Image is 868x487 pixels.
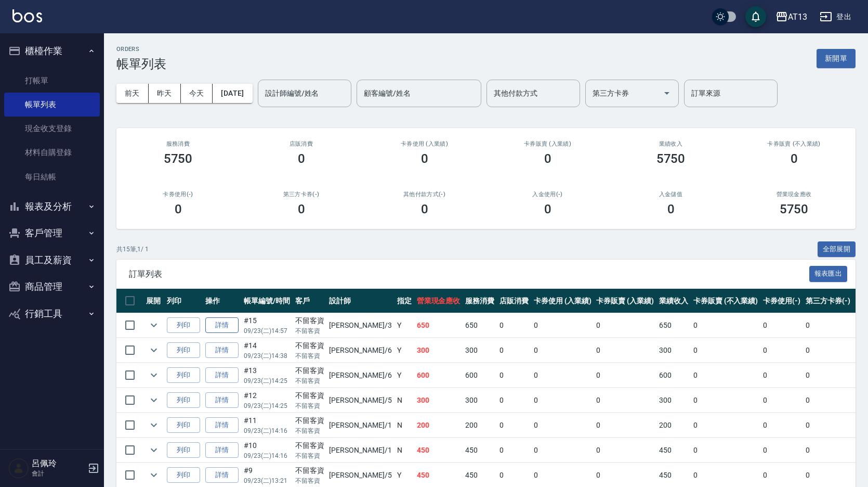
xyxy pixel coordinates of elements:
[167,442,200,458] button: 列印
[745,191,843,198] h2: 營業現金應收
[205,392,239,408] a: 詳情
[326,438,394,463] td: [PERSON_NAME] /1
[656,363,691,388] td: 600
[116,84,149,103] button: 前天
[146,367,162,383] button: expand row
[659,85,675,101] button: Open
[498,191,597,198] h2: 入金使用(-)
[803,289,853,313] th: 第三方卡券(-)
[803,413,853,438] td: 0
[760,313,803,338] td: 0
[691,313,760,338] td: 0
[167,342,200,358] button: 列印
[149,84,181,103] button: 昨天
[817,49,856,68] button: 新開單
[205,317,239,334] a: 詳情
[760,388,803,413] td: 0
[244,426,290,435] p: 09/23 (二) 14:16
[594,338,656,363] td: 0
[203,289,241,313] th: 操作
[531,313,594,338] td: 0
[498,140,597,147] h2: 卡券販賣 (入業績)
[295,340,324,351] div: 不留客資
[295,440,324,451] div: 不留客資
[252,140,350,147] h2: 店販消費
[594,363,656,388] td: 0
[531,438,594,463] td: 0
[293,289,327,313] th: 客戶
[4,37,100,65] button: 櫃檯作業
[295,326,324,336] p: 不留客資
[594,388,656,413] td: 0
[816,7,856,27] button: 登出
[175,202,182,216] h3: 0
[298,151,305,166] h3: 0
[4,140,100,164] a: 材料自購登錄
[129,269,809,279] span: 訂單列表
[116,57,166,71] h3: 帳單列表
[394,438,414,463] td: N
[241,289,293,313] th: 帳單編號/時間
[691,338,760,363] td: 0
[205,342,239,358] a: 詳情
[326,363,394,388] td: [PERSON_NAME] /6
[146,417,162,433] button: expand row
[414,338,463,363] td: 300
[164,151,193,166] h3: 5750
[463,388,497,413] td: 300
[213,84,252,103] button: [DATE]
[463,289,497,313] th: 服務消費
[463,338,497,363] td: 300
[205,417,239,433] a: 詳情
[167,367,200,383] button: 列印
[594,313,656,338] td: 0
[414,313,463,338] td: 650
[146,342,162,358] button: expand row
[244,376,290,386] p: 09/23 (二) 14:25
[745,6,766,27] button: save
[295,315,324,326] div: 不留客資
[295,465,324,476] div: 不留客資
[295,426,324,435] p: 不留客資
[167,467,200,483] button: 列印
[143,289,164,313] th: 展開
[146,392,162,408] button: expand row
[656,388,691,413] td: 300
[244,451,290,460] p: 09/23 (二) 14:16
[745,140,843,147] h2: 卡券販賣 (不入業績)
[4,165,100,189] a: 每日結帳
[809,266,848,282] button: 報表匯出
[8,458,29,479] img: Person
[760,413,803,438] td: 0
[205,467,239,483] a: 詳情
[760,338,803,363] td: 0
[394,388,414,413] td: N
[375,140,474,147] h2: 卡券使用 (入業績)
[4,69,100,93] a: 打帳單
[691,363,760,388] td: 0
[414,363,463,388] td: 600
[531,363,594,388] td: 0
[788,10,807,23] div: AT13
[167,417,200,433] button: 列印
[295,365,324,376] div: 不留客資
[164,289,203,313] th: 列印
[497,313,531,338] td: 0
[803,338,853,363] td: 0
[463,363,497,388] td: 600
[803,363,853,388] td: 0
[394,338,414,363] td: Y
[771,6,811,28] button: AT13
[241,438,293,463] td: #10
[803,313,853,338] td: 0
[497,388,531,413] td: 0
[622,140,720,147] h2: 業績收入
[544,151,551,166] h3: 0
[667,202,675,216] h3: 0
[463,413,497,438] td: 200
[594,438,656,463] td: 0
[809,268,848,278] a: 報表匯出
[167,317,200,334] button: 列印
[394,313,414,338] td: Y
[146,442,162,458] button: expand row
